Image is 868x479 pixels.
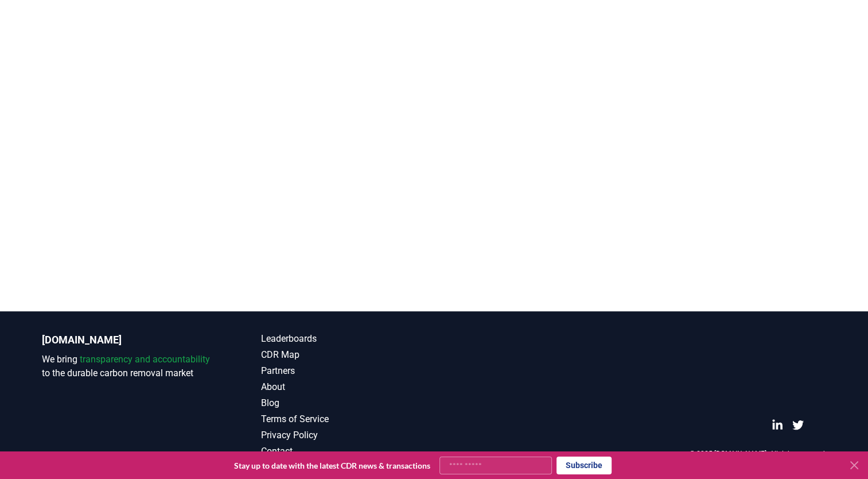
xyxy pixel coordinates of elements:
[261,445,434,458] a: Contact
[261,412,434,426] a: Terms of Service
[772,419,783,431] a: LinkedIn
[261,348,434,362] a: CDR Map
[261,396,434,410] a: Blog
[792,419,804,431] a: Twitter
[690,449,827,458] p: © 2025 [DOMAIN_NAME]. All rights reserved.
[80,354,210,365] span: transparency and accountability
[42,353,215,380] p: We bring to the durable carbon removal market
[261,364,434,378] a: Partners
[261,332,434,346] a: Leaderboards
[261,428,434,442] a: Privacy Policy
[261,380,434,394] a: About
[42,332,215,348] p: [DOMAIN_NAME]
